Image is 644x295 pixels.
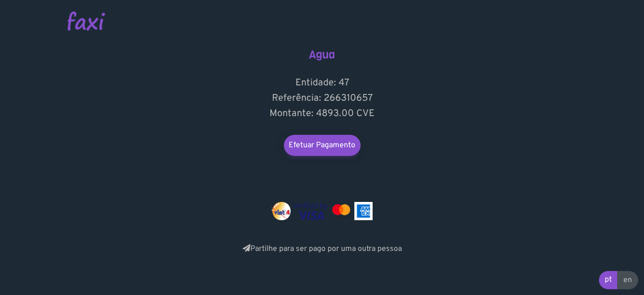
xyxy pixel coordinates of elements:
a: en [617,271,638,289]
h5: Referência: 266310657 [226,93,418,104]
a: Partilhe para ser pago por uma outra pessoa [243,244,402,254]
img: vinti4 [271,202,291,220]
img: visa [293,202,328,220]
img: mastercard [354,202,373,220]
a: Efetuar Pagamento [284,135,361,156]
h4: Agua [226,48,418,62]
img: mastercard [330,202,352,220]
h5: Montante: 4893.00 CVE [226,108,418,119]
a: pt [599,271,618,289]
h5: Entidade: 47 [226,77,418,89]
